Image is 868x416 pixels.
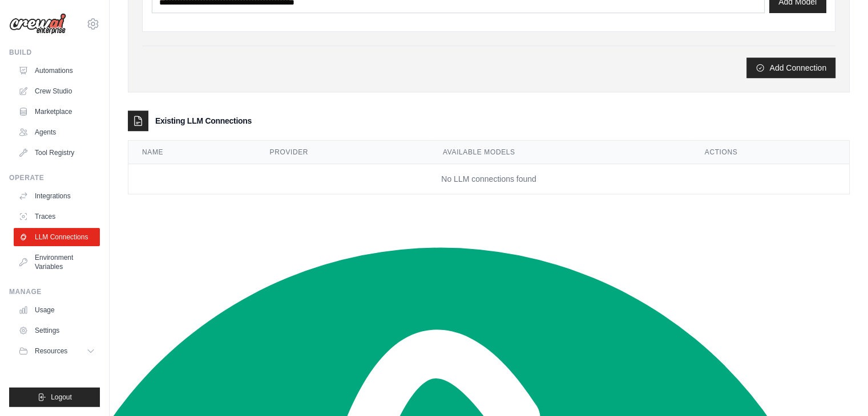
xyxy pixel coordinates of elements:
a: LLM Connections [14,228,100,246]
div: Operate [9,173,100,182]
div: Manage [9,287,100,296]
a: Crew Studio [14,82,100,100]
a: Usage [14,301,100,319]
button: Logout [9,388,100,407]
button: Add Connection [746,58,835,78]
th: Name [128,141,256,164]
th: Provider [256,141,429,164]
a: Traces [14,207,100,226]
div: Build [9,48,100,57]
td: No LLM connections found [128,164,849,194]
a: Integrations [14,187,100,205]
th: Actions [691,141,849,164]
a: Environment Variables [14,248,100,276]
a: Automations [14,62,100,80]
span: Resources [35,346,67,356]
a: Tool Registry [14,144,100,162]
img: Logo [9,13,66,35]
a: Marketplace [14,103,100,121]
button: Resources [14,342,100,360]
h3: Existing LLM Connections [155,115,252,127]
a: Settings [14,321,100,340]
span: Logout [51,393,72,402]
th: Available Models [429,141,691,164]
a: Agents [14,123,100,141]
